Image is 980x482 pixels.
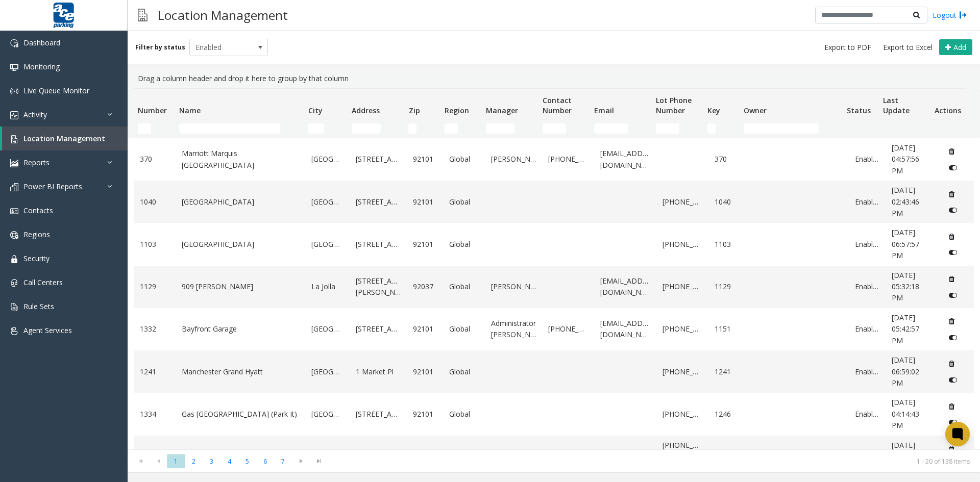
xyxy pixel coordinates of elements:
input: Region Filter [445,123,458,134]
a: [PHONE_NUMBER] [663,281,702,292]
td: Actions Filter [930,119,966,138]
img: 'icon' [10,111,18,119]
a: [PHONE_NUMBER] [663,366,702,377]
a: 92101 [413,366,437,377]
button: Disable [944,287,963,303]
span: Power BI Reports [23,182,82,191]
span: Name [179,106,201,115]
a: [GEOGRAPHIC_DATA] [311,154,344,165]
a: Enabled [855,366,879,377]
a: [STREET_ADDRESS] [356,154,401,165]
span: [DATE] 02:43:46 PM [892,185,919,218]
td: City Filter [304,119,348,138]
a: 1129 [715,281,739,292]
span: Page 5 [238,454,256,468]
a: [PHONE_NUMBER] [663,323,702,335]
button: Delete [944,313,960,329]
a: Logout [933,10,967,20]
a: Global [449,366,479,377]
button: Disable [944,372,963,388]
button: Delete [944,229,960,245]
a: [GEOGRAPHIC_DATA] [182,196,300,208]
button: Disable [944,160,963,176]
button: Delete [944,186,960,202]
a: [DATE] 02:43:46 PM [892,185,932,219]
span: [DATE] 02:43:46 PM [892,440,919,473]
span: Dashboard [23,38,60,47]
a: [DATE] 05:32:18 PM [892,270,932,304]
a: Enabled [855,154,879,165]
span: Enabled [190,39,252,56]
button: Disable [944,202,963,218]
img: 'icon' [10,183,18,191]
a: 1103 [715,239,739,250]
a: 92101 [413,323,437,335]
span: Owner [744,106,767,115]
button: Delete [944,271,960,287]
span: Contacts [23,206,53,215]
td: Owner Filter [740,119,843,138]
a: [DATE] 02:43:46 PM [892,440,932,474]
a: 370 [140,154,169,165]
button: Disable [944,329,963,345]
span: [DATE] 04:57:56 PM [892,143,919,175]
td: Number Filter [134,119,175,138]
span: Manager [486,106,518,115]
a: [DATE] 04:57:56 PM [892,142,932,176]
span: Location Management [23,134,105,143]
span: Go to the last page [312,457,326,465]
span: [DATE] 05:42:57 PM [892,313,919,345]
a: [DATE] 06:59:02 PM [892,354,932,389]
input: Lot Phone Number Filter [656,123,680,134]
div: Drag a column header and drop it here to group by that column [134,69,974,88]
a: Enabled [855,239,879,250]
button: Delete [944,398,960,414]
a: [PERSON_NAME] [491,154,536,165]
a: 1334 [140,409,169,420]
a: 1151 [715,323,739,335]
input: Key Filter [707,123,716,134]
img: 'icon' [10,87,18,95]
a: Gas [GEOGRAPHIC_DATA] (Park It) [182,409,300,420]
kendo-pager-info: 1 - 20 of 138 items [334,457,970,466]
a: [PHONE_NUMBER] [548,154,588,165]
a: 909 [PERSON_NAME] [182,281,300,292]
button: Disable [944,414,963,430]
a: [STREET_ADDRESS][PERSON_NAME] [356,275,401,298]
span: Go to the last page [310,454,328,468]
a: [STREET_ADDRESS] [356,323,401,335]
a: Global [449,409,479,420]
span: Key [707,106,720,115]
a: 1332 [140,323,169,335]
span: Page 3 [203,454,220,468]
span: Rule Sets [23,301,54,311]
input: Email Filter [594,123,628,134]
button: Disable [944,244,963,261]
a: 92101 [413,196,437,208]
span: Activity [23,110,47,119]
a: [GEOGRAPHIC_DATA] [311,239,344,250]
td: Manager Filter [482,119,538,138]
img: 'icon' [10,159,18,167]
input: Owner Filter [744,123,819,134]
span: [DATE] 04:14:43 PM [892,397,919,430]
label: Filter by status [135,43,185,52]
a: Bayfront Garage [182,323,300,335]
td: Contact Number Filter [538,119,590,138]
a: Manchester Grand Hyatt [182,366,300,377]
img: 'icon' [10,231,18,239]
a: [EMAIL_ADDRESS][DOMAIN_NAME] [600,275,650,298]
span: Security [23,253,50,263]
button: Export to PDF [820,40,875,55]
a: [PHONE_NUMBER] [663,239,702,250]
a: [GEOGRAPHIC_DATA] [311,409,344,420]
span: City [308,106,323,115]
span: Live Queue Monitor [23,86,89,95]
img: 'icon' [10,207,18,215]
a: 1 Market Pl [356,366,401,377]
a: 92101 [413,154,437,165]
span: Number [138,106,167,115]
button: Delete [944,441,960,457]
td: Zip Filter [404,119,440,138]
button: Delete [944,356,960,372]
